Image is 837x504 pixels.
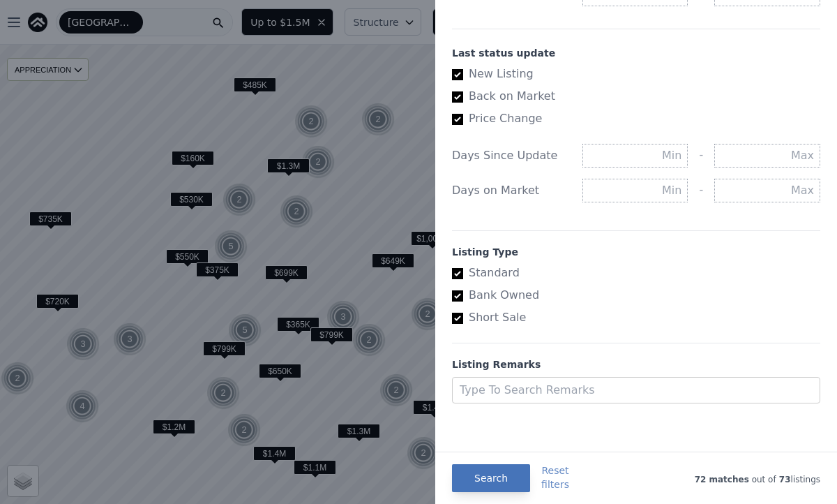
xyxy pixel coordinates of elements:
label: Short Sale [452,309,809,326]
label: Back on Market [452,88,809,105]
button: Search [452,464,530,492]
span: 73 [776,475,791,484]
div: Days on Market [452,182,571,199]
div: out of listings [569,471,820,485]
input: Bank Owned [452,290,463,302]
input: Max [714,144,820,168]
div: Last status update [452,46,820,60]
input: Max [714,179,820,202]
input: Price Change [452,114,463,125]
div: Listing Type [452,245,820,259]
label: Standard [452,265,809,281]
input: New Listing [452,69,463,80]
span: 72 matches [695,475,749,484]
div: - [699,144,703,168]
label: Bank Owned [452,287,809,304]
input: Standard [452,268,463,279]
input: Min [582,144,688,168]
input: Min [582,179,688,202]
input: Short Sale [452,313,463,324]
button: Resetfilters [541,464,569,491]
label: Price Change [452,110,809,127]
div: - [699,179,703,202]
input: Back on Market [452,91,463,103]
label: New Listing [452,66,809,82]
div: Days Since Update [452,147,571,164]
div: Listing Remarks [452,357,820,371]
